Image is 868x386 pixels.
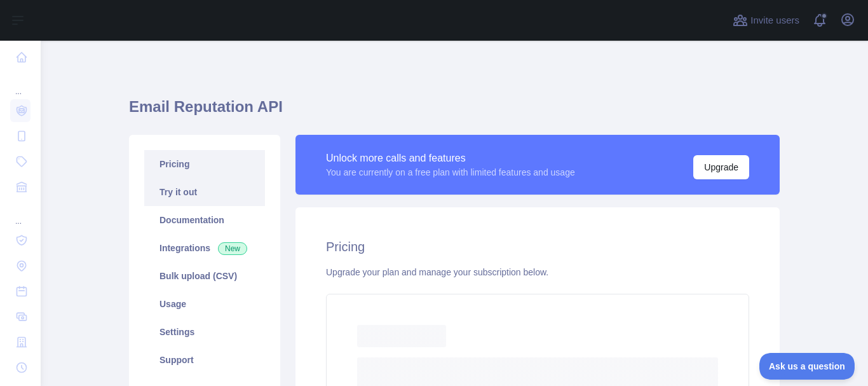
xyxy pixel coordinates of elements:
[144,178,265,206] a: Try it out
[144,262,265,290] a: Bulk upload (CSV)
[326,166,575,179] div: You are currently on a free plan with limited features and usage
[10,201,31,226] div: ...
[759,353,855,380] iframe: Toggle Customer Support
[129,97,780,127] h1: Email Reputation API
[326,266,749,279] div: Upgrade your plan and manage your subscription below.
[144,150,265,178] a: Pricing
[326,238,749,256] h2: Pricing
[730,10,802,31] button: Invite users
[326,151,575,166] div: Unlock more calls and features
[693,155,749,179] button: Upgrade
[144,290,265,318] a: Usage
[750,13,799,28] span: Invite users
[218,242,247,255] span: New
[144,206,265,234] a: Documentation
[10,71,31,97] div: ...
[144,234,265,262] a: Integrations New
[144,346,265,374] a: Support
[144,318,265,346] a: Settings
